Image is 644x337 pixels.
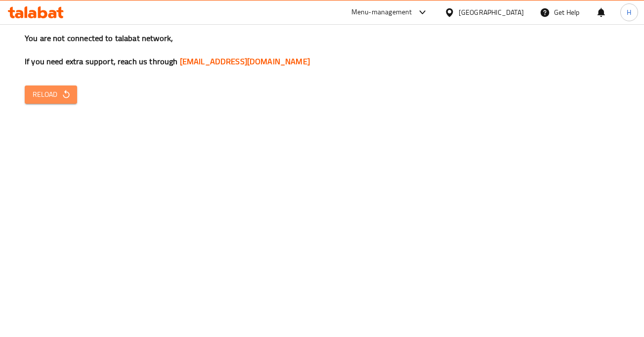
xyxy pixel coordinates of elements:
[180,54,310,69] a: [EMAIL_ADDRESS][DOMAIN_NAME]
[627,7,631,18] span: H
[351,6,412,18] div: Menu-management
[33,88,69,101] span: Reload
[25,85,77,104] button: Reload
[459,7,524,18] div: [GEOGRAPHIC_DATA]
[25,33,619,67] h3: You are not connected to talabat network, If you need extra support, reach us through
